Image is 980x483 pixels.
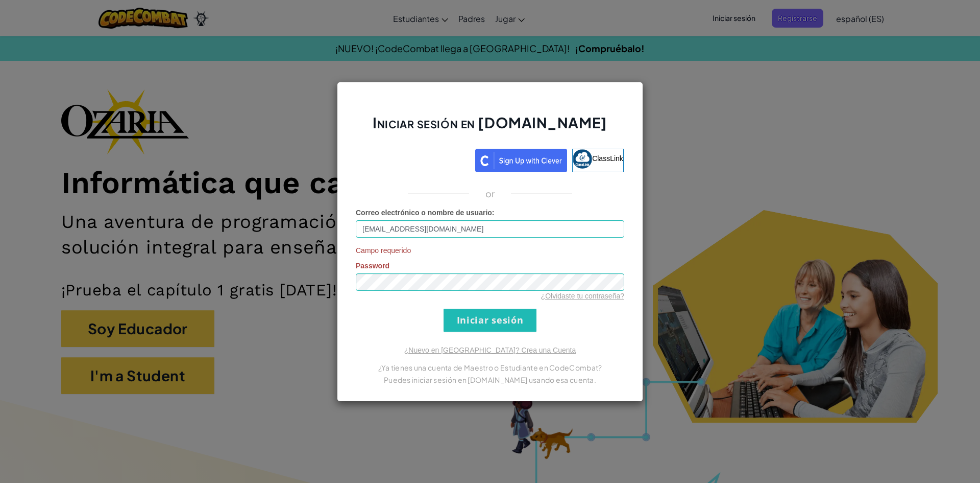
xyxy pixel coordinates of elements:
[356,245,624,256] span: Campo requerido
[485,188,495,200] p: or
[356,374,624,386] p: Puedes iniciar sesión en [DOMAIN_NAME] usando esa cuenta.
[356,361,624,374] p: ¿Ya tienes una cuenta de Maestro o Estudiante en CodeCombat?
[541,292,624,300] a: ¿Olvidaste tu contraseña?
[404,346,576,354] a: ¿Nuevo en [GEOGRAPHIC_DATA]? Crea una Cuenta
[356,208,495,218] label: :
[475,149,567,172] img: clever_sso_button@2x.png
[356,113,624,143] h2: Iniciar sesión en [DOMAIN_NAME]
[573,149,592,169] img: classlink-logo-small.png
[356,209,492,217] span: Correo electrónico o nombre de usuario
[356,262,389,270] span: Password
[592,154,623,162] span: ClassLink
[444,309,536,332] input: Iniciar sesión
[351,148,475,170] iframe: Botón Iniciar sesión con Google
